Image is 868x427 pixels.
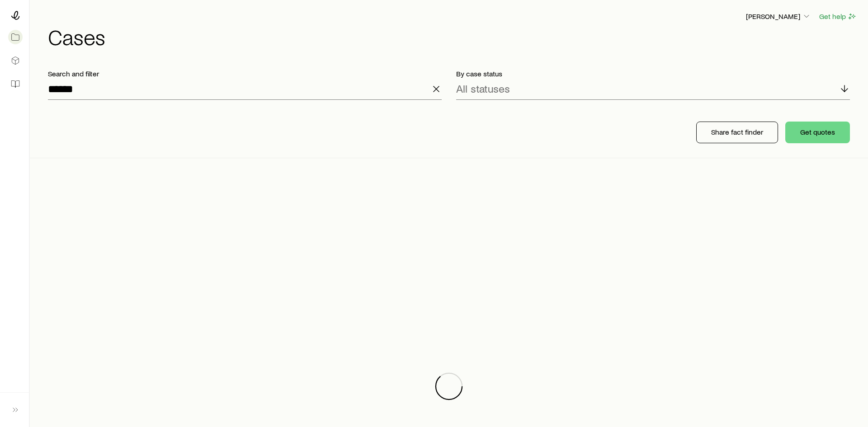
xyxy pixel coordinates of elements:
[711,127,763,136] p: Share fact finder
[745,11,811,22] button: [PERSON_NAME]
[456,69,850,78] p: By case status
[785,122,850,143] button: Get quotes
[746,12,811,21] p: [PERSON_NAME]
[48,26,857,47] h1: Cases
[456,82,510,95] p: All statuses
[696,122,778,143] button: Share fact finder
[819,11,857,22] button: Get help
[48,69,442,78] p: Search and filter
